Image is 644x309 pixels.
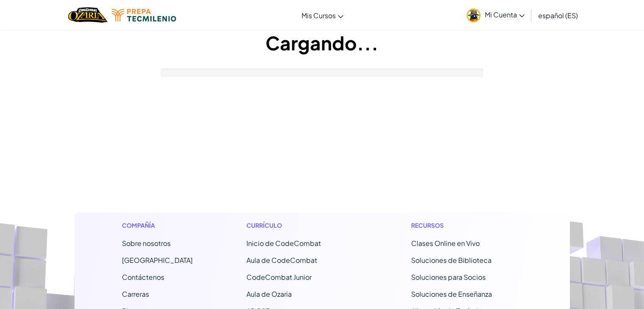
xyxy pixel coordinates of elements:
a: Ozaria by CodeCombat logo [68,6,108,24]
a: Clases Online en Vivo [411,239,480,248]
a: español (ES) [534,4,582,27]
a: Sobre nosotros [122,239,171,248]
h1: Recursos [411,221,522,230]
a: Aula de Ozaria [246,290,292,298]
a: Soluciones de Enseñanza [411,290,492,298]
span: Inicio de CodeCombat [246,239,321,248]
a: [GEOGRAPHIC_DATA] [122,256,193,265]
img: Tecmilenio logo [112,9,176,22]
span: español (ES) [538,11,578,20]
a: Mis Cursos [297,4,348,27]
h1: Compañía [122,221,193,230]
img: avatar [467,8,481,22]
h1: Currículo [246,221,358,230]
a: Soluciones de Biblioteca [411,256,492,265]
a: Aula de CodeCombat [246,256,317,265]
a: Mi Cuenta [462,2,529,28]
a: CodeCombat Junior [246,273,312,281]
span: Mis Cursos [301,11,336,20]
a: Soluciones para Socios [411,273,486,281]
img: Home [68,6,108,24]
a: Carreras [122,290,149,298]
span: Mi Cuenta [485,10,525,19]
span: Contáctenos [122,273,164,281]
